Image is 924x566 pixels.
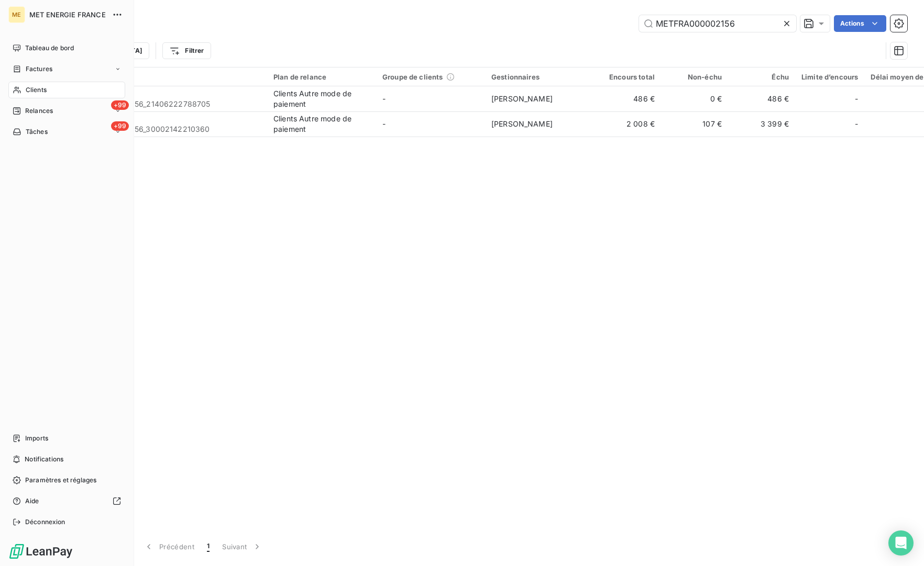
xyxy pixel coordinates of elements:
span: Relances [25,106,53,116]
span: METFRA000002156_21406222788705 [72,99,261,109]
span: - [382,119,386,128]
div: Encours total [600,73,655,81]
td: 107 € [661,111,728,137]
span: - [855,119,858,129]
img: Logo LeanPay [8,543,73,560]
button: Précédent [137,536,201,558]
td: 3 399 € [728,111,795,137]
a: Aide [8,493,125,510]
div: ME [8,6,25,23]
span: - [382,94,386,103]
span: Notifications [25,455,63,464]
a: Tableau de bord [8,40,125,56]
input: Rechercher [639,15,796,32]
div: Open Intercom Messenger [888,530,914,556]
button: Suivant [216,536,269,558]
span: - [855,94,858,104]
td: 0 € [661,86,728,111]
a: Imports [8,430,125,447]
span: 1 [207,541,210,552]
span: Tâches [26,127,48,137]
a: Paramètres et réglages [8,472,125,489]
span: Aide [25,496,39,506]
div: Clients Autre mode de paiement [273,114,370,134]
div: Gestionnaires [491,73,588,81]
span: [PERSON_NAME] [491,119,553,128]
span: +99 [111,100,129,110]
td: 2 008 € [594,111,661,137]
a: Clients [8,82,125,98]
div: Non-échu [667,73,722,81]
div: Clients Autre mode de paiement [273,88,370,109]
span: [PERSON_NAME] [491,94,553,103]
button: Filtrer [162,42,211,59]
span: MET ENERGIE FRANCE [29,10,106,19]
a: Factures [8,61,125,77]
span: +99 [111,121,129,131]
span: Factures [26,64,52,74]
a: +99Relances [8,103,125,119]
button: Actions [834,15,886,32]
span: Groupe de clients [382,73,443,81]
span: METFRA000002156_30002142210360 [72,124,261,134]
a: +99Tâches [8,123,125,140]
span: Tableau de bord [25,43,74,53]
span: Clients [26,85,47,95]
td: 486 € [594,86,661,111]
span: Imports [25,434,48,443]
button: 1 [201,536,216,558]
div: Échu [734,73,789,81]
td: 486 € [728,86,795,111]
span: Paramètres et réglages [25,476,96,485]
div: Limite d’encours [801,73,858,81]
span: Déconnexion [25,517,65,527]
div: Plan de relance [273,73,370,81]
